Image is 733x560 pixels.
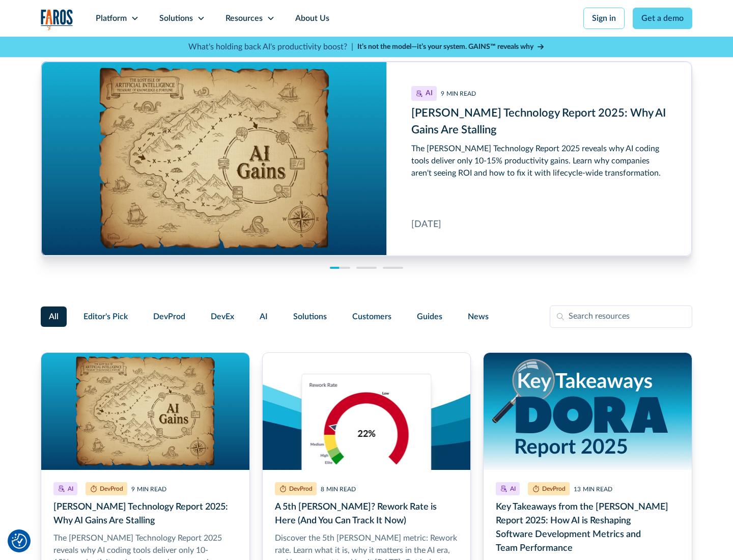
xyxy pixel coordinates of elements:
[12,534,27,549] button: Cookie Settings
[484,353,692,470] img: Key takeaways from the DORA Report 2025
[83,311,128,323] span: Editor's Pick
[417,311,442,323] span: Guides
[260,311,268,323] span: AI
[41,9,73,30] img: Logo of the analytics and reporting company Faros.
[159,12,193,24] div: Solutions
[41,9,73,30] a: home
[41,353,249,470] img: Treasure map to the lost isle of artificial intelligence
[41,62,692,256] div: cms-link
[225,12,263,24] div: Resources
[41,305,692,328] form: Filter Form
[633,8,692,29] a: Get a demo
[583,8,625,29] a: Sign in
[263,353,471,470] img: A semicircular gauge chart titled “Rework Rate.” The needle points to 22%, which falls in the red...
[96,12,127,24] div: Platform
[188,41,353,53] p: What's holding back AI's productivity boost? |
[357,42,545,52] a: It’s not the model—it’s your system. GAINS™ reveals why
[49,311,59,323] span: All
[352,311,391,323] span: Customers
[357,43,533,50] strong: It’s not the model—it’s your system. GAINS™ reveals why
[293,311,327,323] span: Solutions
[211,311,234,323] span: DevEx
[41,62,692,256] a: Bain Technology Report 2025: Why AI Gains Are Stalling
[468,311,489,323] span: News
[153,311,185,323] span: DevProd
[12,534,27,549] img: Revisit consent button
[550,305,692,328] input: Search resources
